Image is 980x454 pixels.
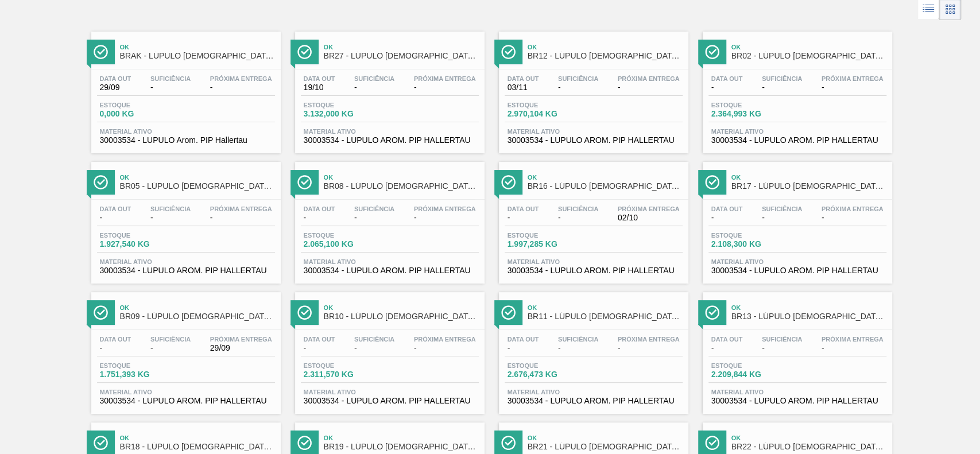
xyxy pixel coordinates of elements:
[83,284,286,414] a: ÍconeOkBR09 - LÚPULO [DEMOGRAPHIC_DATA] ISOPELLET T45Data out-Suficiência-Próxima Entrega29/09Est...
[100,75,131,82] span: Data out
[304,75,335,82] span: Data out
[210,336,272,343] span: Próxima Entrega
[150,75,191,82] span: Suficiência
[304,136,476,145] span: 30003534 - LUPULO AROM. PIP HALLERTAU
[731,44,886,51] span: Ok
[150,344,191,352] span: -
[354,83,394,92] span: -
[762,344,802,352] span: -
[304,232,384,239] span: Estoque
[210,205,272,212] span: Próxima Entrega
[100,232,180,239] span: Estoque
[711,370,792,379] span: 2.209,844 KG
[100,205,131,212] span: Data out
[618,344,680,352] span: -
[354,336,394,343] span: Suficiência
[100,344,131,352] span: -
[731,304,886,311] span: Ok
[508,362,588,369] span: Estoque
[822,83,884,92] span: -
[120,434,275,441] span: Ok
[297,305,312,320] img: Ícone
[528,44,683,51] span: Ok
[304,110,384,118] span: 3.132,000 KG
[558,205,598,212] span: Suficiência
[711,344,743,352] span: -
[501,45,516,59] img: Ícone
[100,240,180,249] span: 1.927,540 KG
[100,258,272,265] span: Material ativo
[324,174,479,181] span: Ok
[414,75,476,82] span: Próxima Entrega
[711,205,743,212] span: Data out
[762,75,802,82] span: Suficiência
[508,102,588,108] span: Estoque
[711,258,884,265] span: Material ativo
[304,102,384,108] span: Estoque
[210,344,272,352] span: 29/09
[150,336,191,343] span: Suficiência
[508,389,680,395] span: Material ativo
[304,362,384,369] span: Estoque
[508,110,588,118] span: 2.970,104 KG
[508,83,539,92] span: 03/11
[297,175,312,189] img: Ícone
[286,23,490,153] a: ÍconeOkBR27 - LÚPULO [DEMOGRAPHIC_DATA] ISOPELLET T45Data out19/10Suficiência-Próxima Entrega-Est...
[528,443,683,451] span: BR21 - LÚPULO AROMÁTICO ISOPELLET T45
[210,214,272,222] span: -
[100,370,180,379] span: 1.751,393 KG
[731,174,886,181] span: Ok
[501,305,516,320] img: Ícone
[414,214,476,222] span: -
[508,397,680,405] span: 30003534 - LUPULO AROM. PIP HALLERTAU
[694,23,898,153] a: ÍconeOkBR02 - LÚPULO [DEMOGRAPHIC_DATA] ISOPELLET T45Data out-Suficiência-Próxima Entrega-Estoque...
[822,75,884,82] span: Próxima Entrega
[304,83,335,92] span: 19/10
[324,182,479,191] span: BR08 - LÚPULO AROMÁTICO ISOPELLET T45
[100,102,180,108] span: Estoque
[354,344,394,352] span: -
[100,389,272,395] span: Material ativo
[618,75,680,82] span: Próxima Entrega
[414,83,476,92] span: -
[304,397,476,405] span: 30003534 - LUPULO AROM. PIP HALLERTAU
[324,434,479,441] span: Ok
[304,266,476,275] span: 30003534 - LUPULO AROM. PIP HALLERTAU
[297,45,312,59] img: Ícone
[528,52,683,60] span: BR12 - LÚPULO AROMÁTICO ISOPELLET T45
[324,44,479,51] span: Ok
[490,153,694,284] a: ÍconeOkBR16 - LÚPULO [DEMOGRAPHIC_DATA] ISOPELLET T45Data out-Suficiência-Próxima Entrega02/10Est...
[508,232,588,239] span: Estoque
[508,75,539,82] span: Data out
[414,336,476,343] span: Próxima Entrega
[528,434,683,441] span: Ok
[210,83,272,92] span: -
[120,304,275,311] span: Ok
[762,336,802,343] span: Suficiência
[324,443,479,451] span: BR19 - LÚPULO AROMÁTICO ISOPELLET T45
[731,52,886,60] span: BR02 - LÚPULO AROMÁTICO ISOPELLET T45
[711,232,792,239] span: Estoque
[528,304,683,311] span: Ok
[304,214,335,222] span: -
[94,175,108,189] img: Ícone
[100,83,131,92] span: 29/09
[618,336,680,343] span: Próxima Entrega
[705,175,719,189] img: Ícone
[508,214,539,222] span: -
[120,312,275,321] span: BR09 - LÚPULO AROMÁTICO ISOPELLET T45
[94,45,108,59] img: Ícone
[731,312,886,321] span: BR13 - LÚPULO AROMÁTICO ISOPELLET T45
[711,75,743,82] span: Data out
[490,284,694,414] a: ÍconeOkBR11 - LÚPULO [DEMOGRAPHIC_DATA] ISOPELLET T45Data out-Suficiência-Próxima Entrega-Estoque...
[324,52,479,60] span: BR27 - LÚPULO AROMÁTICO ISOPELLET T45
[762,205,802,212] span: Suficiência
[508,136,680,145] span: 30003534 - LUPULO AROM. PIP HALLERTAU
[354,214,394,222] span: -
[94,305,108,320] img: Ícone
[120,44,275,51] span: Ok
[120,174,275,181] span: Ok
[100,266,272,275] span: 30003534 - LUPULO AROM. PIP HALLERTAU
[731,434,886,441] span: Ok
[286,284,490,414] a: ÍconeOkBR10 - LÚPULO [DEMOGRAPHIC_DATA] ISOPELLET T45Data out-Suficiência-Próxima Entrega-Estoque...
